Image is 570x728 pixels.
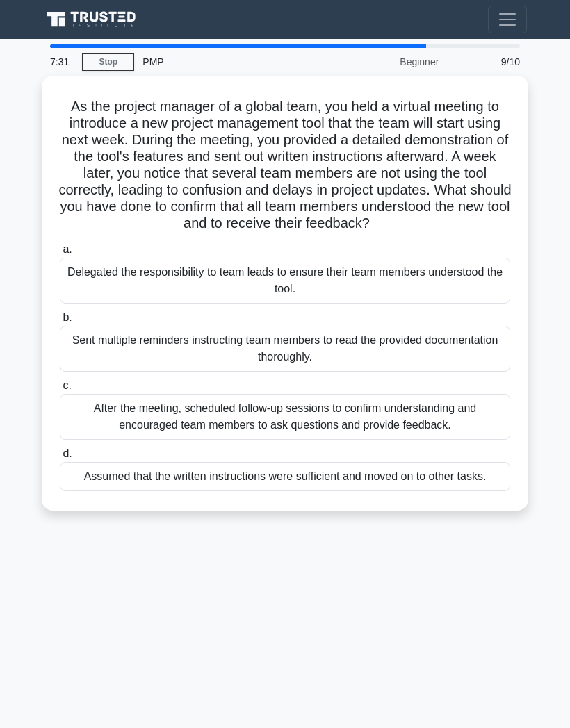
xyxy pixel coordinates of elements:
[60,326,510,372] div: Sent multiple reminders instructing team members to read the provided documentation thoroughly.
[63,243,72,255] span: a.
[325,48,447,76] div: Beginner
[63,311,72,323] span: b.
[60,258,510,304] div: Delegated the responsibility to team leads to ensure their team members understood the tool.
[60,394,510,440] div: After the meeting, scheduled follow-up sessions to confirm understanding and encouraged team memb...
[447,48,528,76] div: 9/10
[82,53,134,71] a: Stop
[488,6,527,33] button: Toggle navigation
[60,462,510,491] div: Assumed that the written instructions were sufficient and moved on to other tasks.
[63,447,72,459] span: d.
[58,98,512,233] h5: As the project manager of a global team, you held a virtual meeting to introduce a new project ma...
[134,48,325,76] div: PMP
[42,48,82,76] div: 7:31
[63,379,71,391] span: c.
